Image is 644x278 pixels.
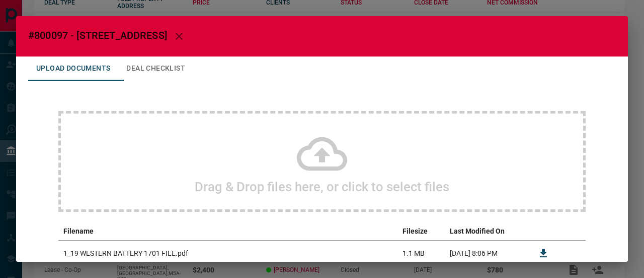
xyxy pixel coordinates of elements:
th: delete file action column [560,222,586,241]
button: Download [531,241,555,265]
td: 1_19 WESTERN BATTERY 1701 FILE.pdf [58,241,397,266]
th: Filesize [397,222,445,241]
th: Last Modified On [445,222,526,241]
button: Upload Documents [28,57,118,81]
td: 1.1 MB [397,241,445,266]
h2: Drag & Drop files here, or click to select files [195,179,449,194]
th: download action column [526,222,560,241]
span: #800097 - [STREET_ADDRESS] [28,29,167,41]
th: Filename [58,222,397,241]
button: Deal Checklist [118,57,193,81]
div: Drag & Drop files here, or click to select files [58,111,586,212]
td: [DATE] 8:06 PM [445,241,526,266]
